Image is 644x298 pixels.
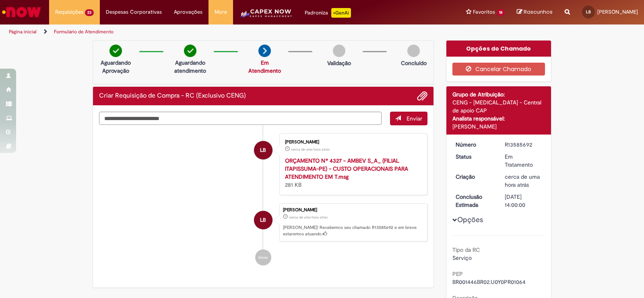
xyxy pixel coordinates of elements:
[524,8,553,16] span: Rascunhos
[1,4,42,20] img: ServiceNow
[452,114,545,122] div: Analista responsável:
[260,141,266,160] span: LB
[171,59,210,75] p: Aguardando atendimento
[407,115,422,122] span: Enviar
[99,203,427,242] li: LUCAS ROCHA BELO
[401,59,427,67] p: Concluído
[417,91,427,101] button: Adicionar anexos
[597,8,638,15] span: [PERSON_NAME]
[305,8,351,18] div: Padroniza
[291,147,330,152] span: cerca de uma hora atrás
[239,8,293,24] img: CapexLogo5.png
[291,147,330,152] time: 01/10/2025 12:09:26
[505,173,542,189] div: 01/10/2025 12:09:28
[254,211,272,229] div: LUCAS ROCHA BELO
[497,9,505,16] span: 18
[283,208,423,212] div: [PERSON_NAME]
[85,9,94,16] span: 23
[452,246,480,253] b: Tipo da RC
[450,193,499,209] dt: Conclusão Estimada
[109,45,122,57] img: check-circle-green.png
[55,8,83,16] span: Requisições
[184,45,196,57] img: check-circle-green.png
[333,45,345,57] img: img-circle-grey.png
[505,173,540,188] span: cerca de uma hora atrás
[452,90,545,98] div: Grupo de Atribuição:
[54,29,114,35] a: Formulário de Atendimento
[331,8,351,18] p: +GenAi
[450,173,499,181] dt: Criação
[258,45,271,57] img: arrow-next.png
[505,153,542,169] div: Em Tratamento
[452,270,463,278] b: PEP
[452,63,545,76] button: Cancelar Chamado
[452,278,526,286] span: BR001446BR02.U0Y0PR01064
[254,141,272,159] div: LUCAS ROCHA BELO
[450,153,499,161] dt: Status
[215,8,227,16] span: More
[289,215,328,220] time: 01/10/2025 12:09:28
[99,112,382,125] textarea: Digite sua mensagem aqui...
[450,141,499,149] dt: Número
[327,59,351,67] p: Validação
[586,9,591,14] span: LB
[283,225,423,237] p: [PERSON_NAME]! Recebemos seu chamado R13585692 e em breve estaremos atuando.
[285,140,419,145] div: [PERSON_NAME]
[9,29,37,35] a: Página inicial
[289,215,328,220] span: cerca de uma hora atrás
[517,8,553,16] a: Rascunhos
[99,125,427,274] ul: Histórico de tíquete
[174,8,202,16] span: Aprovações
[106,8,162,16] span: Despesas Corporativas
[285,157,408,180] a: ORÇAMENTO Nº 4327 - AMBEV S_A_ (FILIAL ITAPISSUMA-PE) - CUSTO OPERACIONAIS PARA ATENDIMENTO EM T.msg
[96,59,135,75] p: Aguardando Aprovação
[260,210,266,230] span: LB
[285,157,419,189] div: 281 KB
[407,45,420,57] img: img-circle-grey.png
[505,173,540,188] time: 01/10/2025 12:09:28
[505,141,542,149] div: R13585692
[452,122,545,131] div: [PERSON_NAME]
[6,24,423,39] ul: Trilhas de página
[390,112,427,125] button: Enviar
[473,8,495,16] span: Favoritos
[452,254,472,261] span: Serviço
[446,41,551,57] div: Opções do Chamado
[452,98,545,114] div: CENG - [MEDICAL_DATA] - Central de apoio CAP
[248,59,281,74] a: Em Atendimento
[99,92,246,100] h2: Criar Requisição de Compra - RC (Exclusivo CENG) Histórico de tíquete
[505,193,542,209] div: [DATE] 14:00:00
